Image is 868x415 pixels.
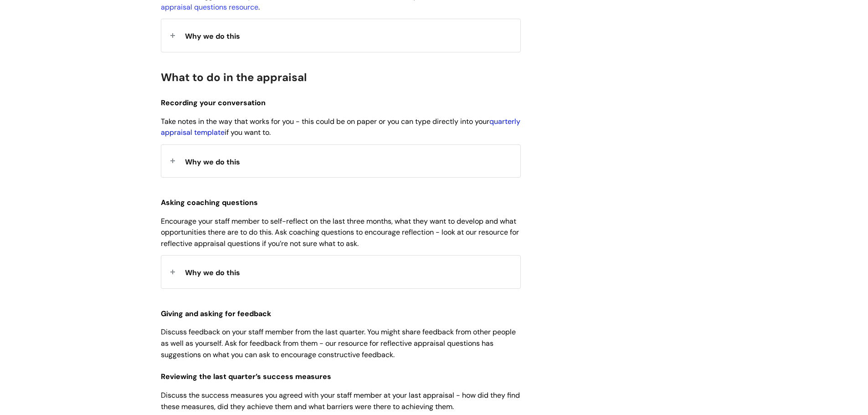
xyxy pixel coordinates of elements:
span: Why we do this [185,31,240,41]
span: Take notes in the way that works for you - this could be on paper or you can type directly into y... [161,117,520,138]
span: Asking coaching questions [161,198,258,207]
span: Giving and asking for feedback [161,309,271,318]
span: Recording your conversation [161,98,266,108]
span: Discuss the success measures you agreed with your staff member at your last appraisal - how did t... [161,390,520,411]
span: Reviewing the last quarter’s success measures [161,372,331,381]
span: Encourage your staff member to self-reflect on the last three months, what they want to develop a... [161,216,519,249]
span: Why we do this [185,268,240,277]
span: Why we do this [185,157,240,167]
span: Discuss feedback on your staff member from the last quarter. You might share feedback from other ... [161,327,516,359]
span: What to do in the appraisal [161,70,307,84]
